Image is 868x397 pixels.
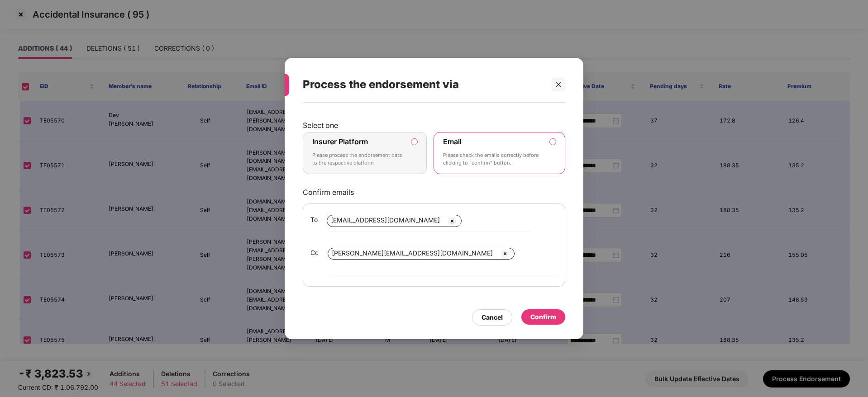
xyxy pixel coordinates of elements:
[303,67,544,102] div: Process the endorsement via
[443,151,543,167] p: Please check the emails correctly before clicking to “confirm” button.
[500,248,510,259] img: svg+xml;base64,PHN2ZyBpZD0iQ3Jvc3MtMzJ4MzIiIHhtbG5zPSJodHRwOi8vd3d3LnczLm9yZy8yMDAwL3N2ZyIgd2lkdG...
[411,139,417,145] input: Insurer PlatformPlease process the endorsement data to the respective platform
[482,312,503,322] div: Cancel
[530,312,556,322] div: Confirm
[303,188,565,197] p: Confirm emails
[312,137,368,146] label: Insurer Platform
[550,139,556,145] input: EmailPlease check the emails correctly before clicking to “confirm” button.
[443,137,462,146] label: Email
[331,216,440,224] span: [EMAIL_ADDRESS][DOMAIN_NAME]
[310,215,318,225] span: To
[303,121,565,130] p: Select one
[555,81,562,88] span: close
[312,151,405,167] p: Please process the endorsement data to the respective platform
[447,216,458,227] img: svg+xml;base64,PHN2ZyBpZD0iQ3Jvc3MtMzJ4MzIiIHhtbG5zPSJodHRwOi8vd3d3LnczLm9yZy8yMDAwL3N2ZyIgd2lkdG...
[310,248,319,258] span: Cc
[332,249,493,257] span: [PERSON_NAME][EMAIL_ADDRESS][DOMAIN_NAME]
